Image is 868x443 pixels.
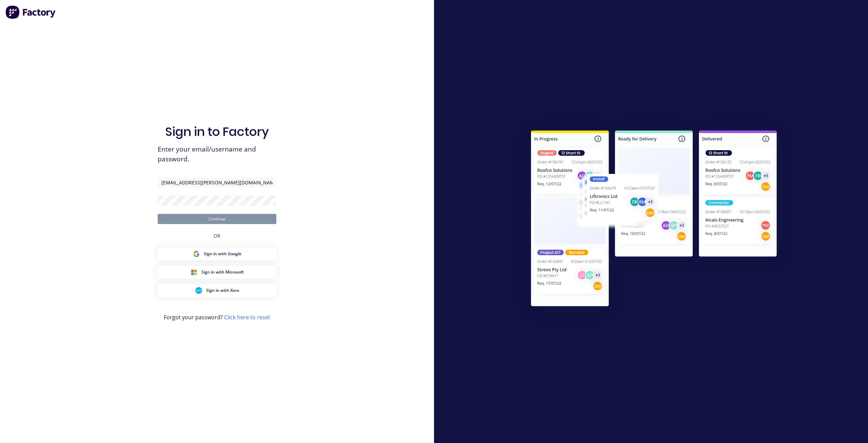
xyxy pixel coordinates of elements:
button: Continue [158,214,276,224]
input: Email/Username [158,177,276,187]
img: Factory [5,5,56,19]
h1: Sign in to Factory [165,124,269,139]
span: Sign in with Google [204,251,241,257]
button: Google Sign inSign in with Google [158,247,276,260]
span: Sign in with Microsoft [201,269,244,275]
span: Enter your email/username and password. [158,144,276,164]
span: Forgot your password? [164,313,270,321]
img: Xero Sign in [195,287,202,294]
img: Sign in [516,117,792,322]
button: Microsoft Sign inSign in with Microsoft [158,266,276,279]
img: Google Sign in [193,250,200,257]
span: Sign in with Xero [206,287,239,294]
button: Xero Sign inSign in with Xero [158,284,276,297]
div: OR [214,224,220,247]
img: Microsoft Sign in [191,269,197,276]
a: Click here to reset [224,314,270,321]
